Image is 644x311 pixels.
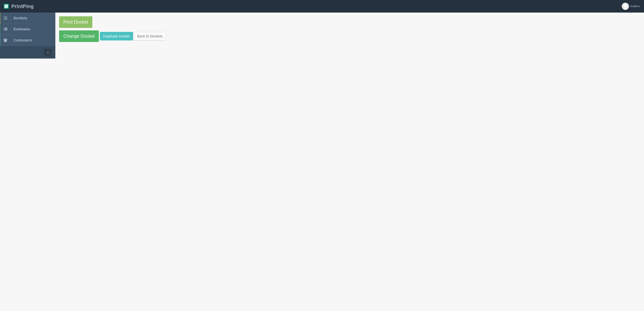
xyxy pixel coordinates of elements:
[59,30,99,42] a: Change Docket
[4,4,9,9] img: logo-3e63b451c926e2ac314895c53de4908e5d424f24456219fb08d385ab2e579770.png
[134,32,166,40] a: Back to Dockets
[59,16,92,28] a: Print Docket
[14,27,30,31] span: Estimates
[622,3,629,10] img: avatar_default-7531ab5dedf162e01f1e0bb0964e6a185e93c5c22dfe317fb01d7f8cd2b1632c.jpg
[14,38,32,42] span: Customers
[14,16,27,20] span: Dockets
[100,32,133,40] a: Duplicate Docket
